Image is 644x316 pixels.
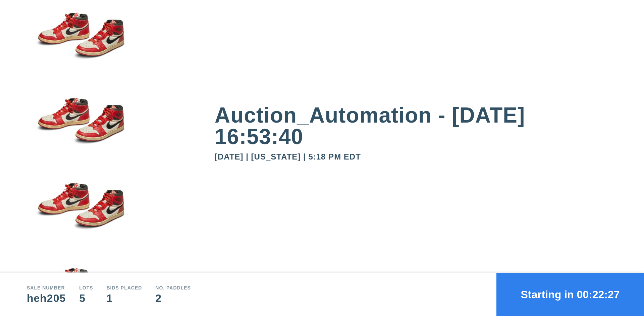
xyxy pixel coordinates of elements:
div: Sale number [27,285,66,290]
div: Auction_Automation - [DATE] 16:53:40 [215,104,617,147]
div: 1 [107,293,142,304]
img: small [27,85,134,171]
div: 2 [155,293,191,304]
div: No. Paddles [155,285,191,290]
div: Lots [79,285,93,290]
div: 5 [79,293,93,304]
div: Bids Placed [107,285,142,290]
div: [DATE] | [US_STATE] | 5:18 PM EDT [215,153,617,161]
button: Starting in 00:22:27 [496,273,644,316]
div: heh205 [27,293,66,304]
img: small [27,170,134,256]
